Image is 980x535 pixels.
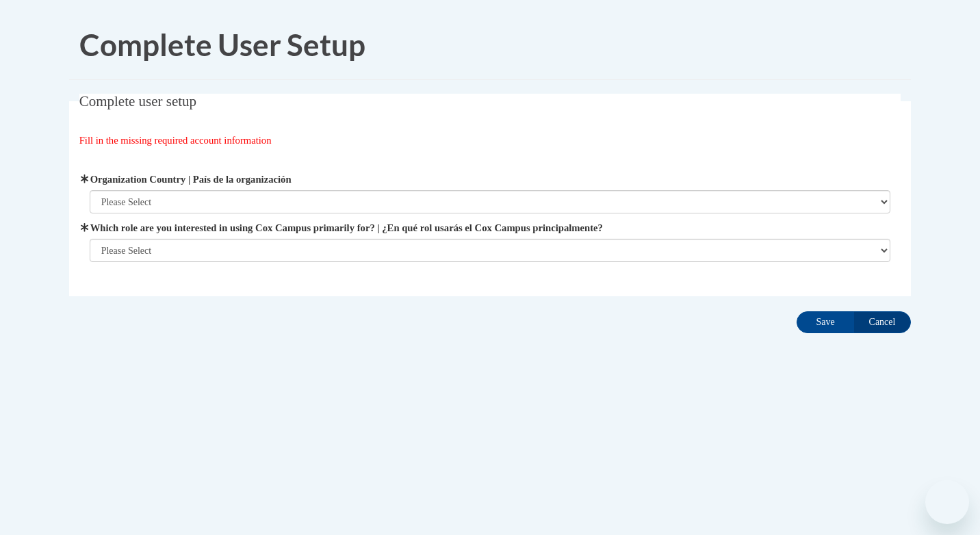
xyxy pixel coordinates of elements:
[79,135,272,146] span: Fill in the missing required account information
[853,311,911,333] input: Cancel
[925,480,969,524] iframe: Button to launch messaging window
[90,172,891,187] label: Organization Country | País de la organización
[90,220,891,235] label: Which role are you interested in using Cox Campus primarily for? | ¿En qué rol usarás el Cox Camp...
[797,311,854,333] input: Save
[79,27,365,62] span: Complete User Setup
[79,93,196,109] span: Complete user setup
